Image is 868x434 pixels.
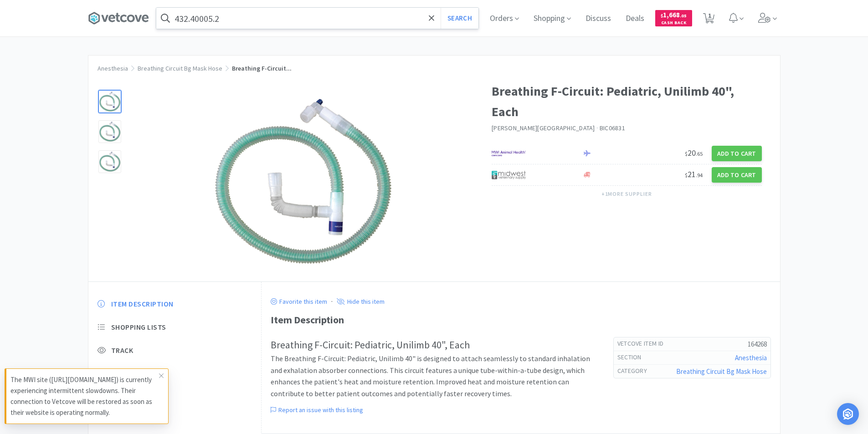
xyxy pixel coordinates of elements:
[661,10,687,19] span: 1,668
[345,297,385,306] p: Hide this item
[271,312,771,328] div: Item Description
[232,64,292,72] span: Breathing F-Circuit...
[582,15,615,23] a: Discuss
[837,403,859,425] div: Open Intercom Messenger
[735,353,767,362] a: Anesthesia
[492,124,595,132] a: [PERSON_NAME][GEOGRAPHIC_DATA]
[492,168,526,182] img: 4dd14cff54a648ac9e977f0c5da9bc2e_5.png
[699,15,718,24] a: 1
[597,188,657,200] button: +1more supplier
[10,374,159,418] p: The MWI site ([URL][DOMAIN_NAME]) is currently experiencing intermittent slowdowns. Their connect...
[680,13,687,19] span: . 05
[212,90,395,272] img: e7ccf2c231044b8ca32a29518a401a8e_243386.png
[156,8,478,29] input: Search by item, sku, manufacturer, ingredient, size...
[331,296,333,307] div: ·
[138,64,222,72] a: Breathing Circuit Bg Mask Hose
[676,367,767,376] a: Breathing Circuit Bg Mask Hose
[661,13,663,19] span: $
[271,337,595,353] h2: Breathing F-Circuit: Pediatric, Unilimb 40", Each
[685,172,688,179] span: $
[596,124,598,132] span: ·
[685,150,688,157] span: $
[617,353,649,362] h6: Section
[622,15,648,23] a: Deals
[617,367,654,376] h6: Category
[492,81,762,122] h1: Breathing F-Circuit: Pediatric, Unilimb 40", Each
[441,8,478,29] button: Search
[276,406,363,414] p: Report an issue with this listing
[111,299,174,309] span: Item Description
[655,6,692,31] a: $1,668.05Cash Back
[671,339,766,349] h5: 164268
[617,339,671,348] h6: Vetcove Item Id
[600,124,625,132] span: BIC06831
[111,322,166,332] span: Shopping Lists
[712,146,762,161] button: Add to Cart
[277,297,327,306] p: Favorite this item
[111,346,134,355] span: Track
[98,64,128,72] a: Anesthesia
[271,353,595,399] p: The Breathing F-Circuit: Pediatric, Unilimb 40" is designed to attach seamlessly to standard inha...
[492,147,526,160] img: f6b2451649754179b5b4e0c70c3f7cb0_2.png
[661,20,687,26] span: Cash Back
[712,167,762,183] button: Add to Cart
[685,169,703,179] span: 21
[685,148,703,158] span: 20
[696,150,703,157] span: . 65
[696,172,703,179] span: . 94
